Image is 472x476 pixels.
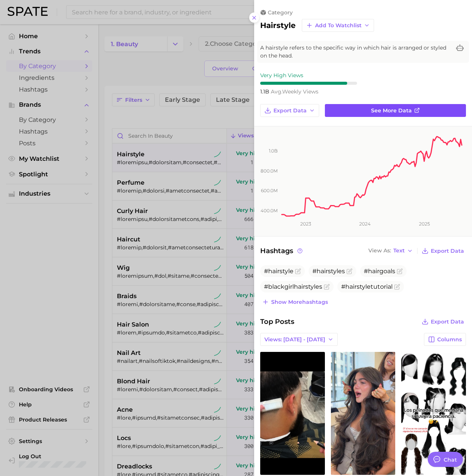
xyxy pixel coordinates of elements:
[424,333,466,346] button: Columns
[359,221,371,227] tspan: 2024
[264,268,293,275] span: #hairstyle
[269,148,278,154] tspan: 1.0b
[394,284,400,290] button: Flag as miscategorized or irrelevant
[371,107,412,114] span: See more data
[260,72,357,79] div: Very High Views
[261,188,278,193] tspan: 600.0m
[437,336,462,343] span: Columns
[261,208,278,213] tspan: 400.0m
[325,104,466,117] a: See more data
[364,268,395,275] span: #hairgoals
[431,319,464,325] span: Export Data
[273,107,307,114] span: Export Data
[300,221,311,227] tspan: 2023
[312,268,345,275] span: #hairstyles
[271,299,328,305] span: Show more hashtags
[397,268,403,274] button: Flag as miscategorized or irrelevant
[271,88,318,95] span: weekly views
[271,88,282,95] abbr: average
[420,316,466,327] button: Export Data
[341,283,393,290] span: #hairstyletutorial
[368,249,391,253] span: View As
[393,249,405,253] span: Text
[295,268,301,274] button: Flag as miscategorized or irrelevant
[260,333,338,346] button: Views: [DATE] - [DATE]
[260,21,296,30] h2: hairstyle
[302,19,374,32] button: Add to Watchlist
[261,168,278,174] tspan: 800.0m
[420,246,466,256] button: Export Data
[260,44,451,60] span: A hairstyle refers to the specific way in which hair is arranged or styled on the head.
[346,268,352,274] button: Flag as miscategorized or irrelevant
[264,336,325,343] span: Views: [DATE] - [DATE]
[260,297,330,307] button: Show morehashtags
[419,221,430,227] tspan: 2025
[260,88,271,95] span: 1.1b
[260,316,294,327] span: Top Posts
[315,22,362,29] span: Add to Watchlist
[366,246,415,256] button: View AsText
[324,284,330,290] button: Flag as miscategorized or irrelevant
[431,248,464,254] span: Export Data
[260,104,319,117] button: Export Data
[264,283,322,290] span: #blackgirlhairstyles
[260,82,357,85] div: 9 / 10
[268,9,293,16] span: category
[260,246,304,256] span: Hashtags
